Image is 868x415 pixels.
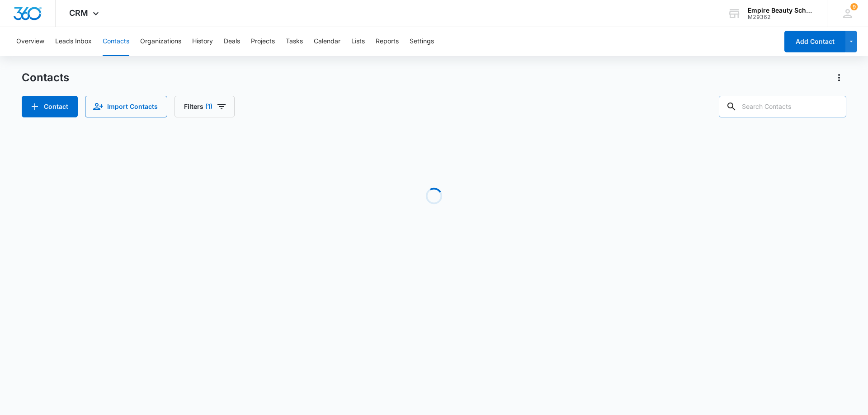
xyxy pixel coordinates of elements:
button: Settings [410,27,434,56]
button: Leads Inbox [55,27,92,56]
span: 9 [850,3,858,10]
div: account name [748,7,814,14]
button: Calendar [314,27,340,56]
button: Overview [16,27,44,56]
button: Projects [251,27,275,56]
button: Organizations [140,27,181,56]
button: Add Contact [784,31,845,52]
h1: Contacts [22,71,69,84]
button: Contacts [103,27,129,56]
span: CRM [69,8,88,18]
div: account id [748,14,814,20]
button: Add Contact [22,96,78,117]
div: notifications count [850,3,858,10]
button: Reports [376,27,399,56]
button: Import Contacts [85,96,167,117]
button: Deals [224,27,240,56]
span: (1) [205,103,212,110]
button: Filters [175,96,235,117]
input: Search Contacts [719,96,846,117]
button: Tasks [286,27,303,56]
button: Lists [351,27,365,56]
button: Actions [832,70,846,85]
button: History [192,27,213,56]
